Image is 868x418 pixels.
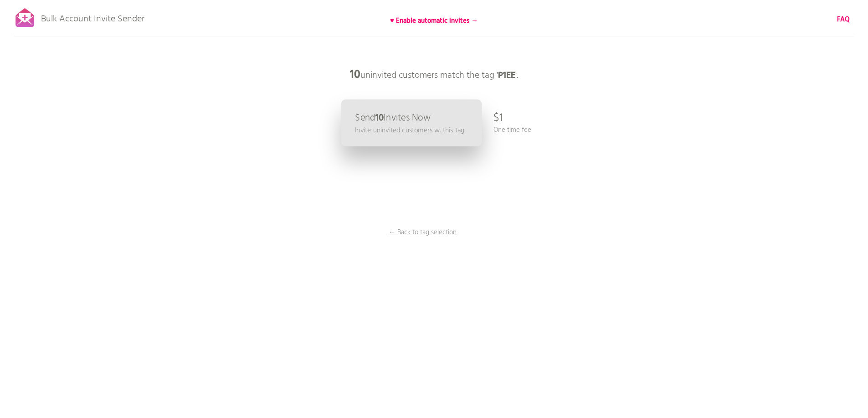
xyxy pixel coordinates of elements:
[498,68,515,83] b: P1EE
[341,100,482,146] a: Send10Invites Now Invite uninvited customers w. this tag
[298,61,571,89] p: uninvited customers match the tag ' '.
[375,111,384,126] b: 10
[390,15,478,26] b: ♥ Enable automatic invites →
[837,15,850,25] a: FAQ
[389,227,457,237] p: ← Back to tag selection
[837,14,850,25] b: FAQ
[355,125,464,136] p: Invite uninvited customers w. this tag
[493,125,531,135] p: One time fee
[41,5,144,28] p: Bulk Account Invite Sender
[350,66,360,84] b: 10
[355,113,431,123] p: Send Invites Now
[493,105,503,132] p: $1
